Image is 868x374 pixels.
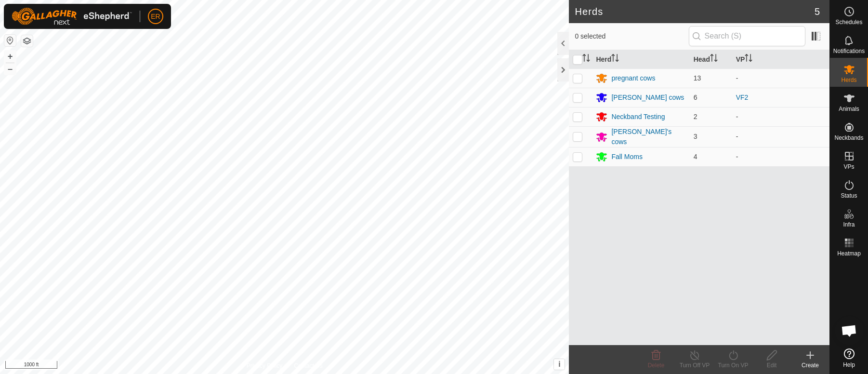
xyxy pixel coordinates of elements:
span: Notifications [833,48,865,54]
button: – [4,63,16,75]
span: Animals [839,106,859,112]
h2: Herds [575,6,814,17]
span: 0 selected [575,31,688,41]
span: 3 [694,133,697,140]
span: 2 [694,113,697,120]
span: Heatmap [837,251,861,256]
span: Herds [841,77,856,83]
div: Edit [752,361,791,370]
p-sorticon: Activate to sort [745,55,752,63]
a: VF2 [736,93,749,101]
a: Help [830,345,868,372]
span: 5 [815,4,820,19]
div: [PERSON_NAME] cows [611,93,684,103]
td: - [732,126,829,147]
span: 4 [694,153,697,160]
button: Map Layers [21,35,33,47]
div: Turn Off VP [675,361,714,370]
input: Search (S) [689,26,805,46]
td: - [732,147,829,166]
p-sorticon: Activate to sort [611,55,619,63]
td: - [732,68,829,88]
span: Status [841,193,857,199]
p-sorticon: Activate to sort [582,55,590,63]
p-sorticon: Activate to sort [710,55,718,63]
button: i [554,359,565,370]
th: VP [732,50,829,69]
a: Open chat [835,316,864,345]
div: pregnant cows [611,73,655,83]
span: Help [843,362,855,368]
span: Delete [648,362,665,369]
div: Create [791,361,829,370]
button: + [4,51,16,62]
div: Neckband Testing [611,112,665,122]
a: Privacy Policy [247,361,283,370]
div: [PERSON_NAME]'s cows [611,127,685,147]
span: Neckbands [834,135,863,141]
span: 6 [694,93,697,101]
th: Head [690,50,732,69]
span: ER [151,12,160,22]
span: 13 [694,74,701,82]
div: Fall Moms [611,152,643,162]
span: VPs [843,164,854,170]
button: Reset Map [4,35,16,46]
span: Schedules [835,19,862,25]
div: Turn On VP [714,361,752,370]
img: Gallagher Logo [12,8,132,25]
span: i [558,360,560,368]
span: Infra [843,222,855,227]
th: Herd [592,50,689,69]
a: Contact Us [294,361,322,370]
td: - [732,107,829,126]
